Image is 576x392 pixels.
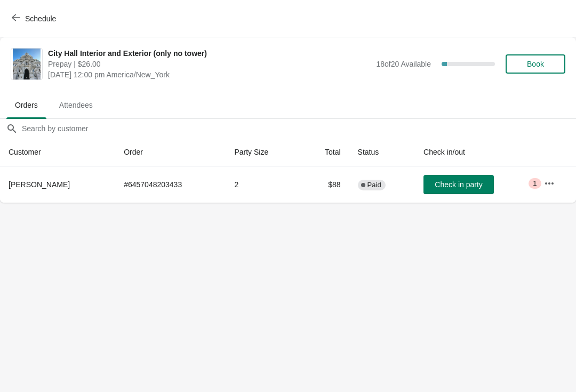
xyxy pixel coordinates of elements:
[25,14,56,23] span: Schedule
[506,54,565,74] button: Book
[51,95,101,115] span: Attendees
[115,166,226,203] td: # 6457048203433
[415,138,535,166] th: Check in/out
[21,119,576,138] input: Search by customer
[115,138,226,166] th: Order
[533,179,537,188] span: 1
[9,180,70,189] span: [PERSON_NAME]
[301,138,349,166] th: Total
[527,60,544,68] span: Book
[435,180,482,189] span: Check in party
[48,69,371,80] span: [DATE] 12:00 pm America/New_York
[48,59,371,69] span: Prepay | $26.00
[226,138,301,166] th: Party Size
[6,95,46,115] span: Orders
[349,138,415,166] th: Status
[423,175,494,194] button: Check in party
[376,60,431,68] span: 18 of 20 Available
[367,181,381,189] span: Paid
[301,166,349,203] td: $88
[5,9,65,28] button: Schedule
[226,166,301,203] td: 2
[48,48,371,59] span: City Hall Interior and Exterior (only no tower)
[13,49,41,79] img: City Hall Interior and Exterior (only no tower)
